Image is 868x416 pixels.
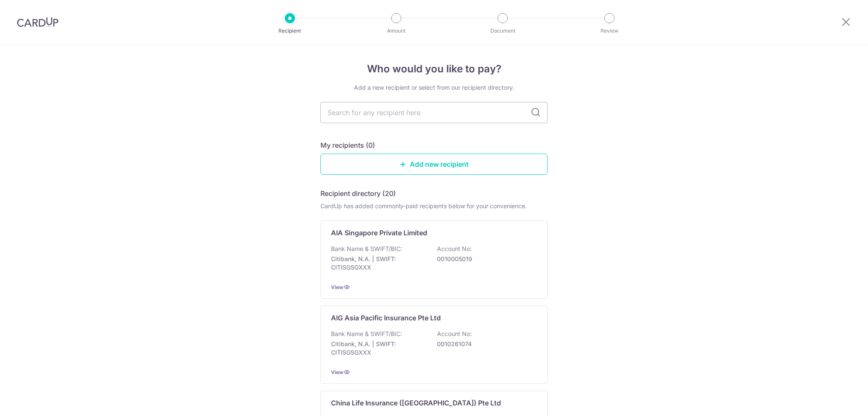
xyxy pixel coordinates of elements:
[331,369,343,375] a: View
[320,102,548,123] input: Search for any recipient here
[437,245,472,253] p: Account No:
[331,398,501,408] p: China Life Insurance ([GEOGRAPHIC_DATA]) Pte Ltd
[320,202,548,210] div: CardUp has added commonly-paid recipients below for your convenience.
[331,255,426,272] p: Citibank, N.A. | SWIFT: CITISGSGXXX
[320,188,396,198] h5: Recipient directory (20)
[331,313,441,323] p: AIG Asia Pacific Insurance Pte Ltd
[437,255,532,263] p: 0010005019
[814,391,860,412] iframe: Opens a widget where you can find more information
[331,340,426,357] p: Citibank, N.A. | SWIFT: CITISGSGXXX
[331,330,402,338] p: Bank Name & SWIFT/BIC:
[365,27,428,35] p: Amount
[320,83,548,92] div: Add a new recipient or select from our recipient directory.
[437,340,532,348] p: 0010261074
[578,27,641,35] p: Review
[259,27,321,35] p: Recipient
[320,154,548,175] a: Add new recipient
[320,140,375,150] h5: My recipients (0)
[437,330,472,338] p: Account No:
[331,284,343,290] a: View
[331,245,402,253] p: Bank Name & SWIFT/BIC:
[17,17,58,27] img: CardUp
[320,61,548,77] h4: Who would you like to pay?
[331,228,427,238] p: AIA Singapore Private Limited
[471,27,534,35] p: Document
